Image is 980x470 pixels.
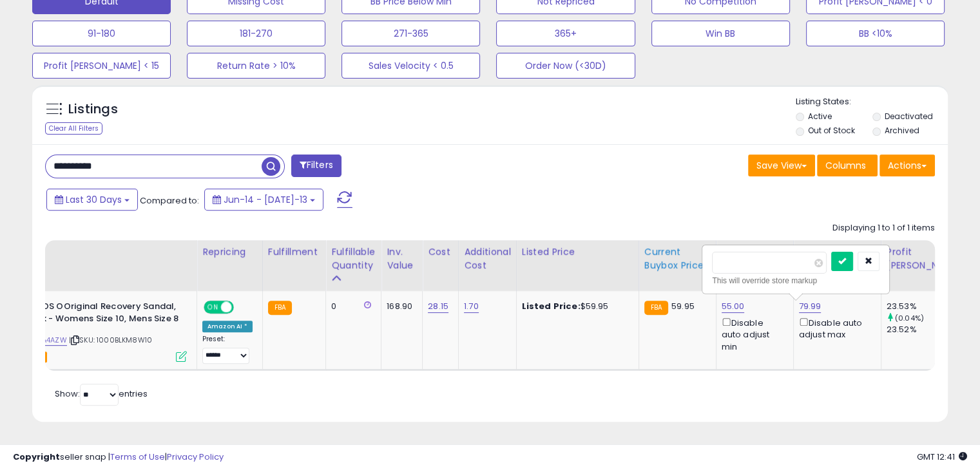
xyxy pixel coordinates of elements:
[917,451,967,463] span: 2025-08-13 12:41 GMT
[187,21,325,46] button: 181-270
[45,122,102,135] div: Clear All Filters
[140,194,199,207] span: Compared to:
[464,300,479,313] a: 1.70
[291,155,341,177] button: Filters
[55,388,148,400] span: Show: entries
[644,301,668,315] small: FBA
[722,315,783,353] div: Disable auto adjust min
[887,245,963,272] div: Profit [PERSON_NAME]
[832,222,935,234] div: Displaying 1 to 1 of 1 items
[46,189,138,211] button: Last 30 Days
[825,159,866,172] span: Columns
[884,125,919,136] label: Archived
[522,301,629,312] div: $59.95
[66,193,122,206] span: Last 30 Days
[895,313,924,323] small: (0.04%)
[68,100,118,118] h5: Listings
[202,245,257,259] div: Repricing
[205,302,221,313] span: ON
[69,335,152,345] span: | SKU: 1000BLKM8W10
[341,21,480,46] button: 271-365
[887,324,968,335] div: 23.52%
[13,451,224,464] div: seller snap | |
[202,321,253,332] div: Amazon AI *
[428,245,453,259] div: Cost
[387,301,412,312] div: 168.90
[887,301,968,312] div: 23.53%
[879,155,935,176] button: Actions
[23,301,179,328] b: OOFOS OOriginal Recovery Sandal, Black - Womens Size 10, Mens Size 8
[428,300,448,313] a: 28.15
[13,451,60,463] strong: Copyright
[187,53,325,79] button: Return Rate > 10%
[496,21,635,46] button: 365+
[110,451,165,463] a: Terms of Use
[644,245,711,272] div: Current Buybox Price
[167,451,224,463] a: Privacy Policy
[32,21,171,46] button: 91-180
[268,245,320,259] div: Fulfillment
[799,315,871,341] div: Disable auto adjust max
[712,274,879,287] div: This will override store markup
[799,300,821,313] a: 79.99
[496,53,635,79] button: Order Now (<30D)
[268,301,292,315] small: FBA
[232,302,253,313] span: OFF
[387,245,417,272] div: Inv. value
[808,111,832,122] label: Active
[806,21,945,46] button: BB <10%
[722,300,745,313] a: 55.00
[341,53,480,79] button: Sales Velocity < 0.5
[331,245,376,272] div: Fulfillable Quantity
[651,21,790,46] button: Win BB
[32,53,171,79] button: Profit [PERSON_NAME] < 15
[331,301,371,312] div: 0
[464,245,511,272] div: Additional Cost
[522,300,581,312] b: Listed Price:
[796,96,948,108] p: Listing States:
[748,155,815,176] button: Save View
[671,300,695,312] span: 59.95
[817,155,878,176] button: Columns
[884,111,932,122] label: Deactivated
[522,245,633,259] div: Listed Price
[202,335,253,364] div: Preset:
[808,125,855,136] label: Out of Stock
[204,189,323,211] button: Jun-14 - [DATE]-13
[224,193,307,206] span: Jun-14 - [DATE]-13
